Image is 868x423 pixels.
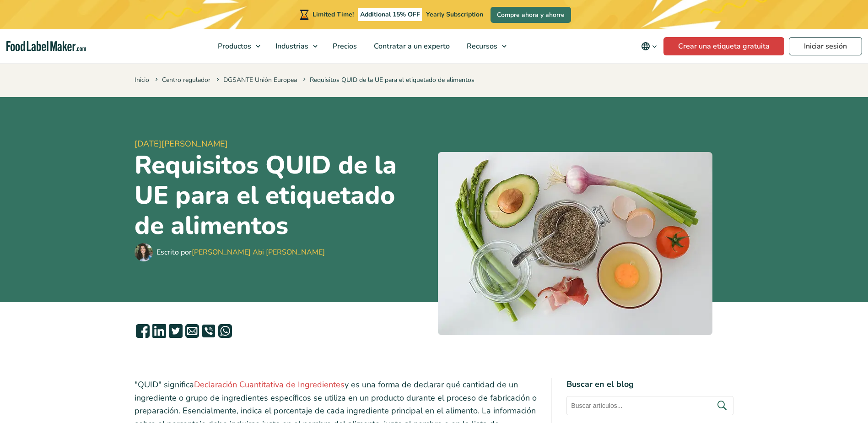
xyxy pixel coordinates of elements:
[458,29,511,63] a: Recursos
[789,37,862,55] a: Iniciar sesión
[223,76,297,84] a: DGSANTE Unión Europea
[366,29,456,63] a: Contratar a un experto
[135,243,153,261] img: Maria Abi Hanna - Etiquetadora de alimentos
[135,76,149,84] a: Inicio
[566,378,733,390] h4: Buscar en el blog
[192,247,325,257] a: [PERSON_NAME] Abi [PERSON_NAME]
[162,76,210,84] a: Centro regulador
[324,29,363,63] a: Precios
[330,41,358,51] span: Precios
[135,138,431,150] span: [DATE][PERSON_NAME]
[301,76,474,84] span: Requisitos QUID de la UE para el etiquetado de alimentos
[371,41,451,51] span: Contratar a un experto
[358,8,422,21] span: Additional 15% OFF
[156,247,325,258] div: Escrito por
[267,29,322,63] a: Industrias
[635,37,663,55] button: Change language
[215,41,252,51] span: Productos
[273,41,309,51] span: Industrias
[426,10,483,19] span: Yearly Subscription
[313,10,354,19] span: Limited Time!
[491,7,571,23] a: Compre ahora y ahorre
[6,41,86,52] a: Food Label Maker homepage
[194,379,345,390] a: Declaración Cuantitativa de Ingredientes
[464,41,498,51] span: Recursos
[135,150,431,241] h1: Requisitos QUID de la UE para el etiquetado de alimentos
[566,396,733,415] input: Buscar artículos...
[210,29,265,63] a: Productos
[663,37,784,55] a: Crear una etiqueta gratuita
